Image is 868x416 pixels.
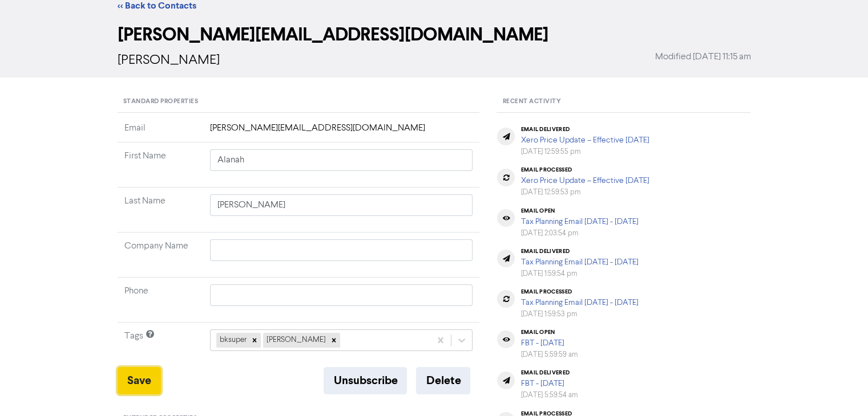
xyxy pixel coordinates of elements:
td: [PERSON_NAME][EMAIL_ADDRESS][DOMAIN_NAME] [203,121,480,142]
a: Xero Price Update – Effective [DATE] [520,136,649,144]
div: Standard Properties [118,91,480,113]
button: Unsubscribe [324,367,407,394]
div: [PERSON_NAME] [263,333,328,348]
div: email delivered [520,248,638,255]
a: Xero Price Update – Effective [DATE] [520,177,649,185]
button: Delete [416,367,470,394]
td: First Name [118,142,203,187]
td: Company Name [118,233,203,278]
span: Modified [DATE] 11:15 am [655,50,751,64]
a: Tax Planning Email [DATE] - [DATE] [520,299,638,307]
a: Tax Planning Email [DATE] - [DATE] [520,218,638,226]
div: [DATE] 2:03:54 pm [520,228,638,239]
td: Phone [118,278,203,323]
div: [DATE] 5:59:59 am [520,349,578,360]
button: Save [118,367,161,394]
div: email delivered [520,369,578,376]
div: [DATE] 1:59:54 pm [520,268,638,279]
span: [PERSON_NAME] [118,54,220,67]
div: bksuper [216,333,248,348]
div: [DATE] 5:59:54 am [520,390,578,401]
td: Last Name [118,187,203,233]
div: email open [520,329,578,336]
a: FBT - [DATE] [520,339,564,347]
div: Recent Activity [496,91,750,113]
div: [DATE] 12:59:53 pm [520,187,649,198]
a: Tax Planning Email [DATE] - [DATE] [520,258,638,266]
div: email processed [520,166,649,173]
div: email delivered [520,126,649,133]
div: email open [520,207,638,214]
h2: [PERSON_NAME][EMAIL_ADDRESS][DOMAIN_NAME] [118,24,751,46]
td: Email [118,121,203,142]
div: [DATE] 12:59:55 pm [520,146,649,157]
div: email processed [520,288,638,295]
div: [DATE] 1:59:53 pm [520,309,638,320]
td: Tags [118,323,203,368]
iframe: Chat Widget [725,293,868,416]
a: FBT - [DATE] [520,380,564,388]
